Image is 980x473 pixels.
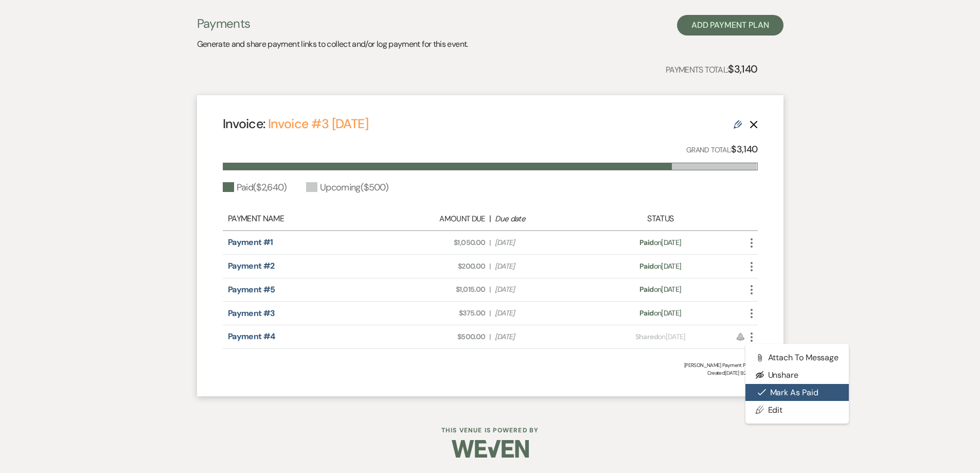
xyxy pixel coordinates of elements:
[639,261,653,271] span: Paid
[489,308,490,319] span: |
[197,38,468,51] p: Generate and share payment links to collect and/or log payment for this event.
[268,115,368,132] a: Invoice #3 [DATE]
[306,181,388,195] div: Upcoming ( $500 )
[495,237,590,248] span: [DATE]
[745,366,849,384] button: Unshare
[639,285,653,294] span: Paid
[390,308,485,319] span: $375.00
[639,238,653,247] span: Paid
[595,213,726,225] div: Status
[495,308,590,319] span: [DATE]
[228,237,273,248] a: Payment #1
[223,369,758,377] span: Created: [DATE] 9:23 AM
[390,213,485,225] div: Amount Due
[728,62,757,76] strong: $3,140
[489,261,490,272] span: |
[228,284,275,295] a: Payment #5
[228,308,275,319] a: Payment #3
[228,331,275,342] a: Payment #4
[745,401,849,418] a: Edit
[595,308,726,319] div: on [DATE]
[595,237,726,248] div: on [DATE]
[489,237,490,248] span: |
[745,384,849,401] button: Mark as Paid
[385,213,595,225] div: |
[197,15,468,32] h3: Payments
[452,431,529,467] img: Weven Logo
[228,260,275,271] a: Payment #2
[495,331,590,342] span: [DATE]
[677,15,783,36] button: Add Payment Plan
[595,331,726,342] div: on [DATE]
[495,284,590,295] span: [DATE]
[495,213,590,225] div: Due date
[390,331,485,342] span: $500.00
[223,115,368,133] h4: Invoice:
[390,284,485,295] span: $1,015.00
[686,142,758,157] p: Grand Total:
[639,308,653,318] span: Paid
[223,361,758,369] div: [PERSON_NAME] Payment Plan #1
[731,143,757,155] strong: $3,140
[223,181,287,195] div: Paid ( $2,640 )
[390,261,485,272] span: $200.00
[495,261,590,272] span: [DATE]
[489,284,490,295] span: |
[595,261,726,272] div: on [DATE]
[595,284,726,295] div: on [DATE]
[666,61,758,77] p: Payments Total:
[489,331,490,342] span: |
[635,332,658,341] span: Shared
[228,213,385,225] div: Payment Name
[745,349,849,366] button: Attach to Message
[390,237,485,248] span: $1,050.00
